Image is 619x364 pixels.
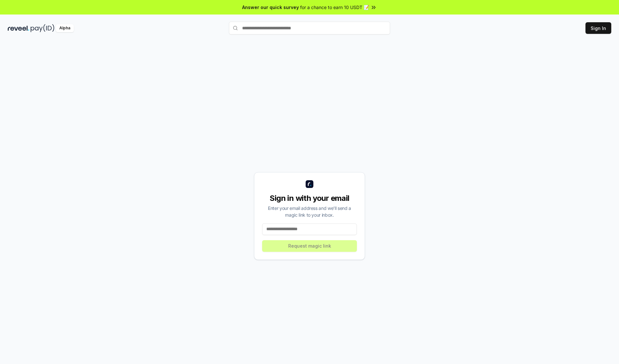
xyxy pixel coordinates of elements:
div: Alpha [56,24,74,32]
div: Enter your email address and we’ll send a magic link to your inbox. [262,205,357,218]
img: reveel_dark [8,24,29,32]
div: Sign in with your email [262,193,357,203]
button: Sign In [585,22,611,34]
img: logo_small [306,180,313,188]
span: for a chance to earn 10 USDT 📝 [300,4,369,11]
span: Answer our quick survey [242,4,299,11]
img: pay_id [31,24,54,32]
